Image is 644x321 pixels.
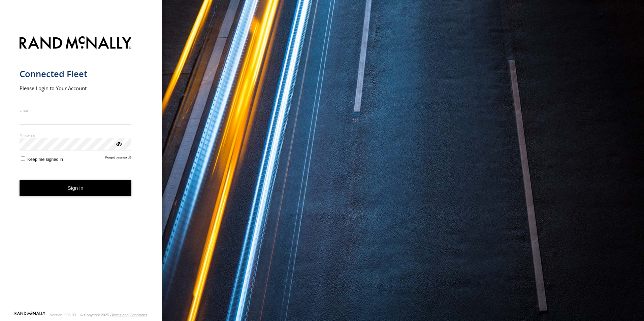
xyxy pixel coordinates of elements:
[20,35,132,52] img: Rand McNally
[21,156,25,161] input: Keep me signed in
[80,313,147,317] div: © Copyright 2025 -
[20,180,132,197] button: Sign in
[20,108,132,113] label: Email
[20,85,132,92] h2: Please Login to Your Account
[111,313,147,317] a: Terms and Conditions
[20,32,142,311] form: main
[105,155,132,162] a: Forgot password?
[27,157,63,162] span: Keep me signed in
[115,140,122,147] div: ViewPassword
[14,312,45,318] a: Visit our Website
[20,133,132,138] label: Password
[20,68,132,79] h1: Connected Fleet
[50,313,76,317] div: Version: 306.00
